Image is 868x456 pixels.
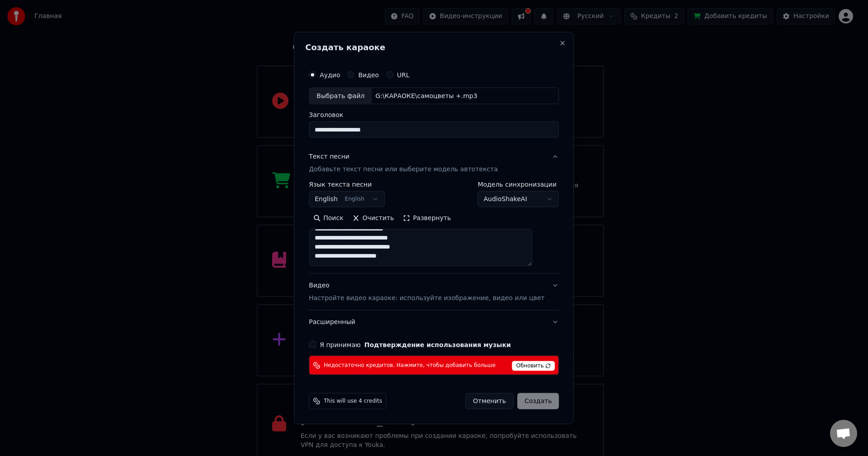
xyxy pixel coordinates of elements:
[309,294,544,303] p: Настройте видео караоке: используйте изображение, видео или цвет
[320,71,340,78] label: Аудио
[398,211,455,226] button: Развернуть
[465,393,514,409] button: Отменить
[309,152,349,161] div: Текст песни
[309,145,559,181] button: Текст песниДобавьте текст песни или выберите модель автотекста
[397,71,410,78] label: URL
[305,43,562,51] h2: Создать караоке
[309,211,348,226] button: Поиск
[320,342,511,348] label: Я принимаю
[309,181,385,188] label: Язык текста песни
[309,181,559,273] div: Текст песниДобавьте текст песни или выберите модель автотекста
[309,165,498,174] p: Добавьте текст песни или выберите модель автотекста
[372,91,481,100] div: G:\КАРАОКЕ\самоцветы +.mp3
[512,361,555,371] span: Обновить
[309,112,559,118] label: Заголовок
[324,362,495,369] span: Недостаточно кредитов. Нажмите, чтобы добавить больше
[309,281,544,303] div: Видео
[309,274,559,310] button: ВидеоНастройте видео караоке: используйте изображение, видео или цвет
[478,181,559,188] label: Модель синхронизации
[324,398,382,405] span: This will use 4 credits
[364,342,511,348] button: Я принимаю
[348,211,399,226] button: Очистить
[358,71,379,78] label: Видео
[309,310,559,334] button: Расширенный
[309,88,372,104] div: Выбрать файл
